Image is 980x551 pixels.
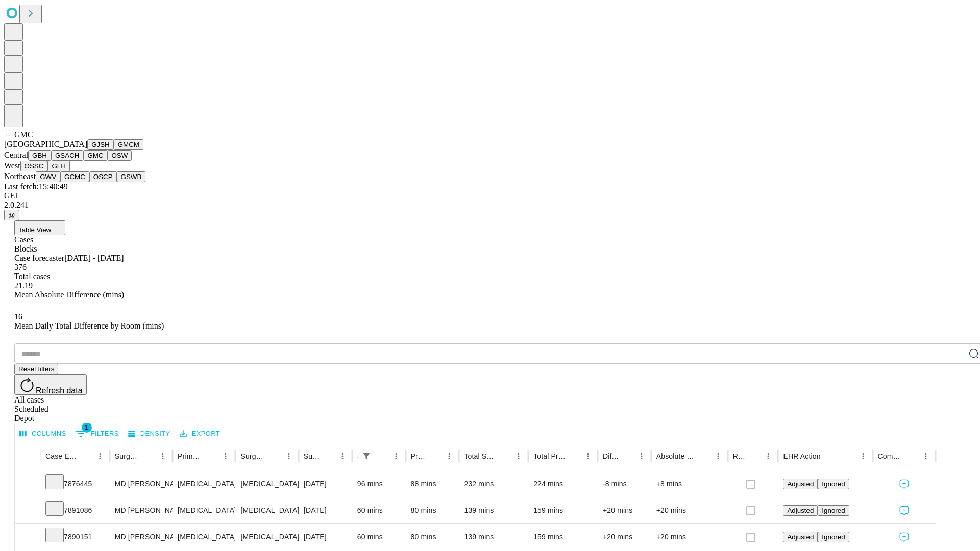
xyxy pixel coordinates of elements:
button: Sort [428,449,442,463]
div: Primary Service [178,452,203,460]
span: Last fetch: 15:40:49 [4,182,68,191]
button: Menu [761,449,775,463]
div: [MEDICAL_DATA] [240,497,293,523]
button: GCMC [60,171,89,182]
button: Table View [14,220,65,235]
button: Menu [919,449,933,463]
button: GLH [47,161,69,171]
div: +20 mins [656,497,723,523]
button: GMCM [114,139,143,150]
button: Show filters [73,425,121,442]
div: EHR Action [783,452,820,460]
span: Ignored [822,480,845,488]
button: GBH [28,150,51,161]
span: Adjusted [787,533,814,541]
button: Sort [697,449,711,463]
button: Menu [634,449,649,463]
div: 80 mins [411,524,454,550]
div: -8 mins [603,471,646,497]
div: [MEDICAL_DATA] SKIN [MEDICAL_DATA] AND MUSCLE [240,471,293,497]
button: GJSH [87,139,114,150]
div: [MEDICAL_DATA] [178,497,230,523]
div: +20 mins [656,524,723,550]
span: Reset filters [18,365,54,373]
button: Refresh data [14,374,87,395]
button: Select columns [17,426,69,442]
div: Predicted In Room Duration [411,452,427,460]
div: [MEDICAL_DATA] [240,524,293,550]
span: Total cases [14,272,50,281]
div: 159 mins [533,524,593,550]
button: Ignored [818,505,849,516]
button: Expand [20,502,35,520]
div: 2.0.241 [4,201,976,210]
button: OSW [108,150,132,161]
div: [MEDICAL_DATA] [178,524,230,550]
button: Expand [20,529,35,546]
button: Sort [620,449,634,463]
div: 96 mins [357,471,401,497]
div: Resolved in EHR [733,452,746,460]
span: Ignored [822,507,845,514]
div: [MEDICAL_DATA] [178,471,230,497]
div: Difference [603,452,619,460]
div: MD [PERSON_NAME] [PERSON_NAME] [115,471,167,497]
button: Sort [747,449,761,463]
div: 139 mins [464,524,523,550]
button: Menu [389,449,403,463]
button: Sort [497,449,511,463]
div: 88 mins [411,471,454,497]
button: Ignored [818,532,849,542]
div: 80 mins [411,497,454,523]
button: Sort [141,449,156,463]
div: Surgery Name [240,452,266,460]
span: [GEOGRAPHIC_DATA] [4,140,87,148]
button: Sort [267,449,282,463]
button: Expand [20,475,35,493]
button: Sort [567,449,581,463]
div: 224 mins [533,471,593,497]
span: 21.19 [14,281,33,290]
div: 60 mins [357,524,401,550]
button: Sort [822,449,836,463]
button: Adjusted [783,505,818,516]
button: Menu [511,449,526,463]
div: [DATE] [304,497,347,523]
span: Adjusted [787,507,814,514]
button: Adjusted [783,532,818,542]
div: +20 mins [603,497,646,523]
div: Comments [878,452,903,460]
button: GWV [36,171,60,182]
span: GMC [14,130,33,139]
button: Show filters [359,449,374,463]
button: Menu [335,449,350,463]
span: 16 [14,312,22,321]
span: Northeast [4,172,36,181]
div: MD [PERSON_NAME] [115,524,167,550]
div: 7876445 [45,471,105,497]
button: Menu [282,449,296,463]
span: @ [8,211,15,219]
button: GSWB [117,171,146,182]
button: Adjusted [783,479,818,489]
div: 7891086 [45,497,105,523]
div: Scheduled In Room Duration [357,452,358,460]
div: Absolute Difference [656,452,696,460]
span: Mean Absolute Difference (mins) [14,290,124,299]
div: 60 mins [357,497,401,523]
div: 139 mins [464,497,523,523]
button: Sort [375,449,389,463]
button: GMC [83,150,107,161]
span: 376 [14,263,27,271]
button: Sort [904,449,919,463]
span: Case forecaster [14,254,64,262]
span: Ignored [822,533,845,541]
button: Export [177,426,223,442]
button: Sort [204,449,218,463]
span: Mean Daily Total Difference by Room (mins) [14,321,164,330]
div: 7890151 [45,524,105,550]
div: Surgery Date [304,452,320,460]
button: Menu [581,449,595,463]
div: Total Predicted Duration [533,452,566,460]
span: 1 [82,422,92,433]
